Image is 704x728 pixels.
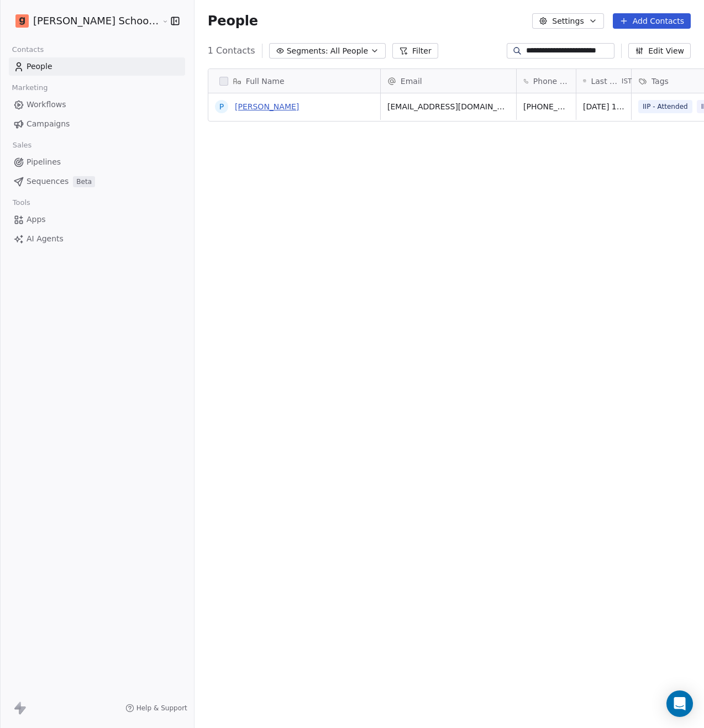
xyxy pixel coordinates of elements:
span: Apps [27,214,46,225]
span: Full Name [246,76,285,87]
span: IST [622,77,632,86]
div: Last Activity DateIST [576,69,631,93]
span: People [27,61,52,72]
div: Open Intercom Messenger [666,690,693,717]
span: IIP - Attended [638,100,692,113]
a: AI Agents [9,230,185,248]
img: Goela%20School%20Logos%20(4).png [15,14,29,28]
a: [PERSON_NAME] [235,102,299,111]
span: Segments: [287,45,328,57]
a: Help & Support [125,704,187,713]
a: Campaigns [9,115,185,133]
button: Filter [392,43,438,59]
span: Contacts [7,41,49,58]
button: Edit View [628,43,691,59]
div: Full Name [208,69,380,93]
span: Sequences [27,176,69,187]
span: Pipelines [27,156,61,168]
span: People [208,13,258,29]
button: [PERSON_NAME] School of Finance LLP [13,12,154,30]
span: [EMAIL_ADDRESS][DOMAIN_NAME] [387,101,509,112]
button: Settings [532,13,603,29]
span: AI Agents [27,233,64,245]
button: Add Contacts [613,13,691,29]
span: Campaigns [27,118,70,130]
span: Email [401,76,422,87]
div: P [219,101,224,113]
span: Workflows [27,99,66,110]
div: Email [381,69,516,93]
div: Phone Number [517,69,576,93]
span: Marketing [7,80,52,96]
a: Pipelines [9,153,185,171]
span: All People [330,45,368,57]
span: Sales [8,137,36,154]
a: Workflows [9,96,185,114]
span: Tags [652,76,669,87]
a: SequencesBeta [9,172,185,191]
div: grid [208,93,381,683]
span: [PHONE_NUMBER] [523,101,569,112]
span: Phone Number [533,76,569,87]
span: Last Activity Date [591,76,619,87]
span: 1 Contacts [208,44,255,57]
span: [DATE] 10:46 AM [583,101,624,112]
span: Help & Support [136,704,187,713]
span: Beta [73,176,95,187]
span: [PERSON_NAME] School of Finance LLP [33,14,159,28]
a: Apps [9,210,185,229]
span: Tools [8,194,35,211]
a: People [9,57,185,76]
